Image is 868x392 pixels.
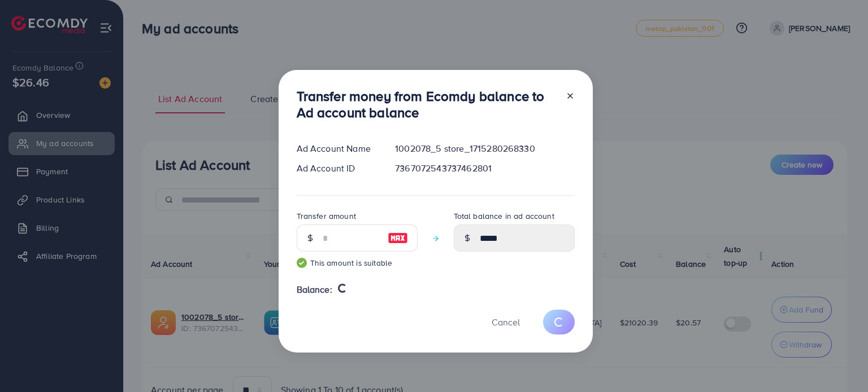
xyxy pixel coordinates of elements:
small: This amount is suitable [297,257,418,268]
div: Ad Account ID [288,162,387,175]
img: image [388,231,408,245]
span: Balance: [297,283,332,296]
img: guide [297,258,307,268]
span: Cancel [492,316,520,328]
label: Transfer amount [297,210,356,222]
div: 1002078_5 store_1715280268330 [386,142,583,155]
h3: Transfer money from Ecomdy balance to Ad account balance [297,88,557,121]
div: Ad Account Name [288,142,387,155]
button: Cancel [478,310,534,334]
label: Total balance in ad account [454,210,554,222]
div: 7367072543737462801 [386,162,583,175]
iframe: Chat [820,341,860,384]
